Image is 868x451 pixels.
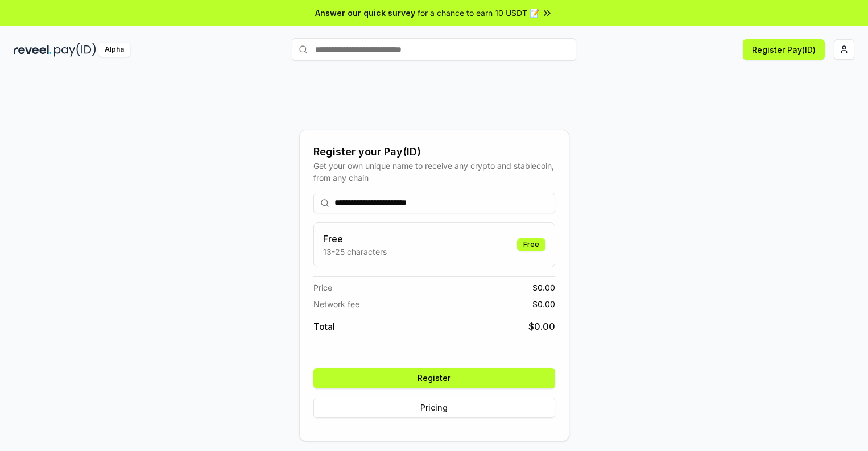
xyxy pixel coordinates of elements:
[313,282,332,293] span: Price
[315,7,415,19] span: Answer our quick survey
[517,238,545,251] div: Free
[313,368,555,388] button: Register
[313,160,555,184] div: Get your own unique name to receive any crypto and stablecoin, from any chain
[98,43,130,57] div: Alpha
[54,43,96,57] img: pay_id
[743,39,825,60] button: Register Pay(ID)
[313,298,359,310] span: Network fee
[532,282,555,293] span: $ 0.00
[418,7,539,19] span: for a chance to earn 10 USDT 📝
[323,246,387,258] p: 13-25 characters
[323,232,387,246] h3: Free
[313,320,335,333] span: Total
[532,298,555,310] span: $ 0.00
[14,43,52,57] img: reveel_dark
[313,144,555,160] div: Register your Pay(ID)
[313,398,555,418] button: Pricing
[528,320,555,333] span: $ 0.00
